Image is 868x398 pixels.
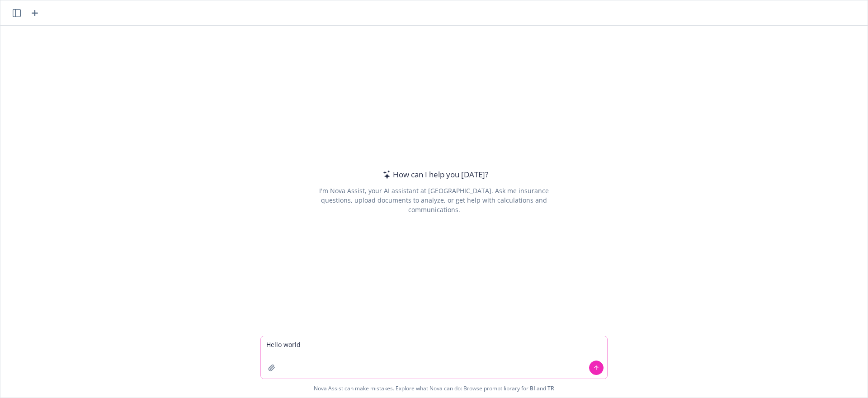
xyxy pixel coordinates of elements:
a: TR [547,384,554,392]
textarea: Hello world​ [261,336,607,379]
span: Nova Assist can make mistakes. Explore what Nova can do: Browse prompt library for and [4,379,864,398]
div: How can I help you [DATE]? [380,169,488,180]
a: BI [530,384,535,392]
div: I'm Nova Assist, your AI assistant at [GEOGRAPHIC_DATA]. Ask me insurance questions, upload docum... [307,186,561,214]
